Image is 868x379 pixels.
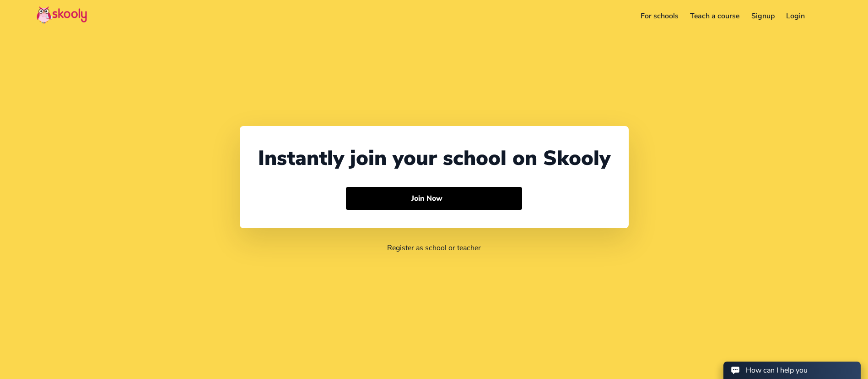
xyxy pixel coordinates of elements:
a: Signup [745,9,781,23]
a: Login [781,9,811,23]
button: Join Now [346,187,522,210]
a: For schools [635,9,685,23]
img: Skooly [37,6,87,24]
div: Instantly join your school on Skooly [258,144,610,172]
a: Teach a course [684,9,745,23]
a: Register as school or teacher [387,243,481,253]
